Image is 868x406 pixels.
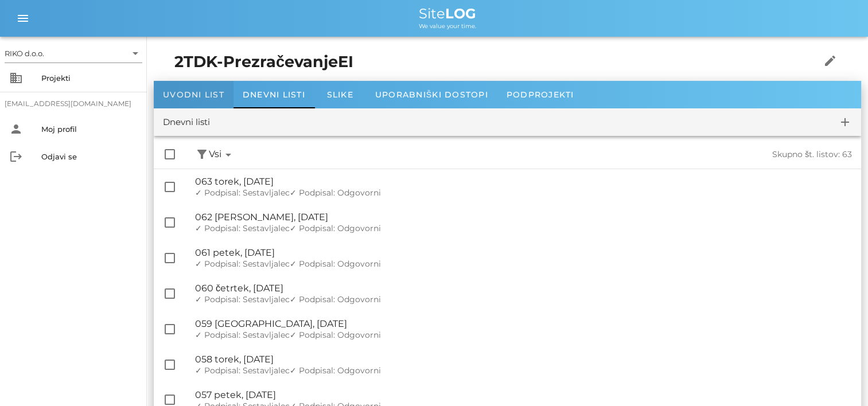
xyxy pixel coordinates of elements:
div: RIKO d.o.o. [5,44,142,63]
span: ✓ Podpisal: Sestavljalec [195,330,290,340]
span: ✓ Podpisal: Odgovorni [290,330,381,340]
span: ✓ Podpisal: Odgovorni [290,188,381,198]
div: Skupno št. listov: 63 [544,150,853,159]
span: ✓ Podpisal: Sestavljalec [195,259,290,269]
div: Dnevni listi [163,116,210,129]
div: 062 [PERSON_NAME], [DATE] [195,212,852,222]
div: 060 četrtek, [DATE] [195,283,852,294]
div: 058 torek, [DATE] [195,354,852,365]
span: Site [419,5,476,22]
span: ✓ Podpisal: Sestavljalec [195,188,290,198]
span: ✓ Podpisal: Odgovorni [290,365,381,376]
span: Slike [327,89,353,100]
i: person [9,122,23,136]
div: 057 petek, [DATE] [195,389,852,400]
div: 059 [GEOGRAPHIC_DATA], [DATE] [195,318,852,329]
div: Pripomoček za klepet [704,282,868,406]
iframe: Chat Widget [704,282,868,406]
span: We value your time. [419,22,476,30]
span: ✓ Podpisal: Sestavljalec [195,294,290,304]
span: ✓ Podpisal: Sestavljalec [195,223,290,233]
button: filter_alt [195,147,209,162]
div: Projekti [41,73,138,83]
i: arrow_drop_down [129,46,142,60]
span: Uporabniški dostopi [375,89,488,100]
b: LOG [445,5,476,22]
i: logout [9,150,23,163]
span: ✓ Podpisal: Odgovorni [290,259,381,269]
div: 063 torek, [DATE] [195,176,852,187]
span: Podprojekti [507,89,574,100]
i: arrow_drop_down [221,148,235,162]
i: edit [823,54,837,68]
span: Dnevni listi [243,89,305,100]
i: menu [16,11,30,25]
span: ✓ Podpisal: Odgovorni [290,294,381,304]
div: Odjavi se [41,152,138,161]
i: business [9,71,23,85]
span: Uvodni list [163,89,224,100]
div: RIKO d.o.o. [5,48,44,58]
span: Vsi [209,147,235,162]
i: add [838,115,852,129]
div: Moj profil [41,124,138,134]
h1: 2TDK-PrezračevanjeEI [174,50,785,74]
span: ✓ Podpisal: Sestavljalec [195,365,290,376]
div: 061 petek, [DATE] [195,247,852,258]
span: ✓ Podpisal: Odgovorni [290,223,381,233]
